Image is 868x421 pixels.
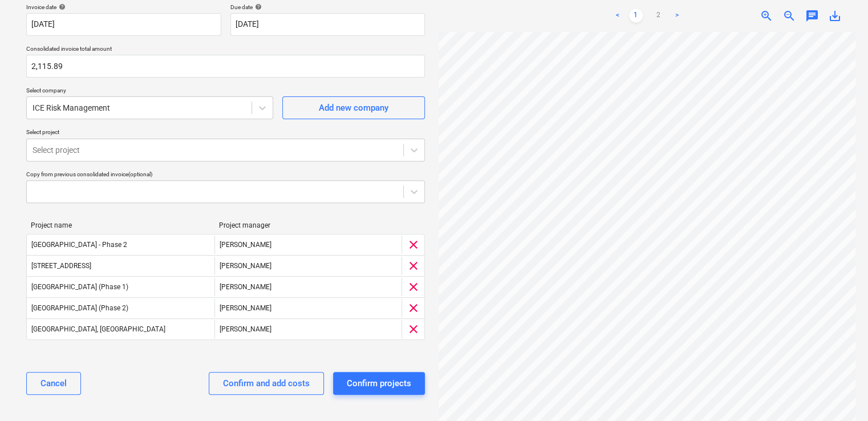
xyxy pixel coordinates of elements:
[26,171,425,178] div: Copy from previous consolidated invoice (optional)
[26,55,425,78] input: Consolidated invoice total amount
[56,3,66,10] span: help
[407,259,420,273] span: clear
[670,9,683,23] a: Next page
[828,9,842,23] span: save_alt
[223,376,310,391] div: Confirm and add costs
[610,9,624,23] a: Previous page
[230,3,425,11] div: Due date
[347,376,411,391] div: Confirm projects
[230,13,425,36] input: Due date not specified
[219,221,398,229] div: Project manager
[253,3,262,10] span: help
[651,9,665,23] a: Page 2
[26,45,425,55] p: Consolidated invoice total amount
[26,3,221,11] div: Invoice date
[407,322,420,336] span: clear
[214,236,402,254] div: [PERSON_NAME]
[209,372,324,395] button: Confirm and add costs
[407,301,420,315] span: clear
[628,9,642,23] a: Page 1 is your current page
[760,9,773,23] span: zoom_in
[811,366,868,421] iframe: Chat Widget
[282,96,425,119] button: Add new company
[214,257,402,275] div: [PERSON_NAME]
[407,238,420,252] span: clear
[31,304,128,312] div: [GEOGRAPHIC_DATA] (Phase 2)
[26,87,273,96] p: Select company
[31,262,91,270] div: [STREET_ADDRESS]
[214,320,402,338] div: [PERSON_NAME]
[782,9,796,23] span: zoom_out
[26,372,81,395] button: Cancel
[40,376,67,391] div: Cancel
[26,13,221,36] input: Invoice date not specified
[31,325,165,333] div: [GEOGRAPHIC_DATA], [GEOGRAPHIC_DATA]
[805,9,819,23] span: chat
[407,280,420,294] span: clear
[333,372,425,395] button: Confirm projects
[319,100,388,115] div: Add new company
[31,241,127,249] div: [GEOGRAPHIC_DATA] - Phase 2
[31,221,210,229] div: Project name
[214,299,402,317] div: [PERSON_NAME]
[26,128,425,138] p: Select project
[31,283,128,291] div: [GEOGRAPHIC_DATA] (Phase 1)
[214,278,402,296] div: [PERSON_NAME]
